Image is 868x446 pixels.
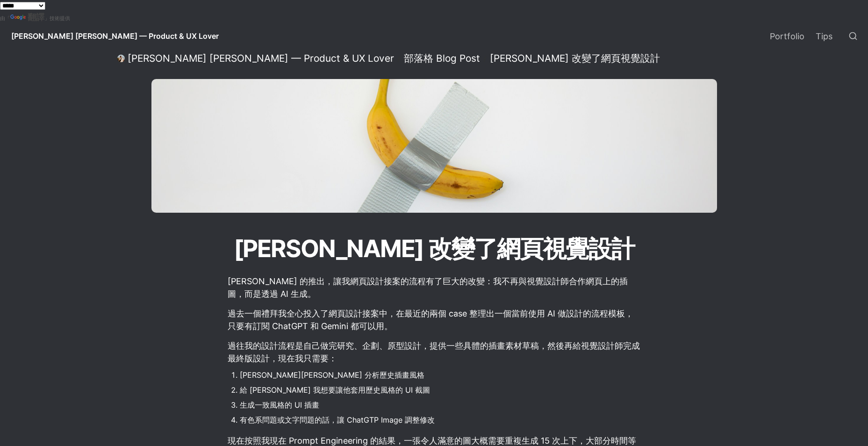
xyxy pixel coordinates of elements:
[115,53,397,64] a: [PERSON_NAME] [PERSON_NAME] — Product & UX Lover
[240,413,642,427] li: 有色系問題或文字問題的話，讓 ChatGTP Image 調整修改
[240,398,642,412] li: 生成一致風格的 UI 插畫
[401,53,483,64] a: 部落格 Blog Post
[484,55,486,63] span: /
[490,52,660,65] div: [PERSON_NAME] 改變了網頁視覺設計
[10,14,28,21] img: Google 翻譯
[240,368,642,382] li: [PERSON_NAME][PERSON_NAME] 分析歷史插畫風格
[11,31,219,41] span: [PERSON_NAME] [PERSON_NAME] — Product & UX Lover
[810,23,838,49] a: Tips
[128,52,394,65] div: [PERSON_NAME] [PERSON_NAME] — Product & UX Lover
[240,383,642,397] li: 給 [PERSON_NAME] 我想要讓他套用歷史風格的 UI 截圖
[398,55,400,63] span: /
[117,55,125,62] img: Daniel Lee — Product & UX Lover
[227,306,642,334] p: 過去一個禮拜我全心投入了網頁設計接案中，在最近的兩個 case 整理出一個當前使用 AI 做設計的流程模板，只要有訂閱 ChatGPT 和 Gemini 都可以用。
[227,338,642,366] p: 過往我的設計流程是自己做完研究、企劃、原型設計，提供一些具體的插畫素材草稿，然後再給視覺設計師完成最終版設計，現在我只需要：
[151,79,717,213] img: Nano Banana 改變了網頁視覺設計
[764,23,810,49] a: Portfolio
[182,230,687,267] h1: [PERSON_NAME] 改變了網頁視覺設計
[487,53,663,64] a: [PERSON_NAME] 改變了網頁視覺設計
[404,52,480,65] div: 部落格 Blog Post
[4,23,226,49] a: [PERSON_NAME] [PERSON_NAME] — Product & UX Lover
[227,273,642,302] p: [PERSON_NAME] 的推出，讓我網頁設計接案的流程有了巨大的改變：我不再與視覺設計師合作網頁上的插圖，而是透過 AI 生成。
[10,12,44,22] a: 翻譯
